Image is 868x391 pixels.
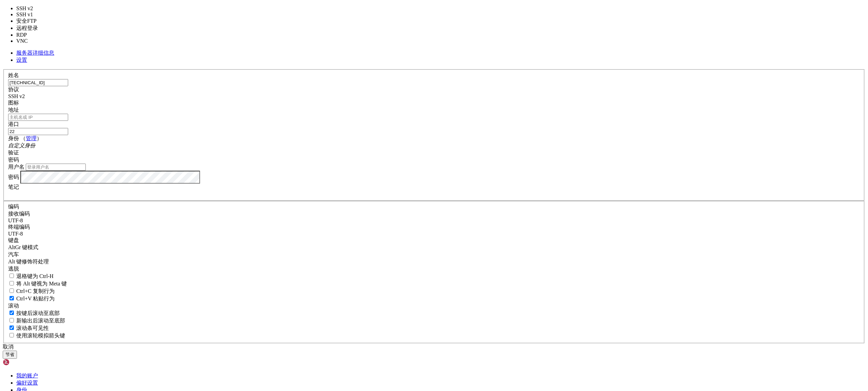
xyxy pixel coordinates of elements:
[8,114,68,121] input: 主机名或 IP
[8,142,860,149] div: 自定义身份
[8,273,54,279] label: 如果为真，则退格键应发送 BS（'\x08'，又名 ^H）。否则，退格键应发送 '\x7f'。
[8,174,19,180] font: 密码
[16,5,33,11] font: SSH v2
[8,184,19,190] font: 笔记
[8,296,55,301] label: 如果为真，则按 Ctrl+V 粘贴；如果为假，则将 ^V 发送至主机。如果为真，则按 Ctrl+Shift+V 发送 ^V 发送至主机，如果为假，则粘贴。
[8,231,23,237] font: UTF-8
[8,211,30,217] font: 接收编码
[8,150,19,155] font: 验证
[16,50,54,56] a: 服务器详细信息
[8,237,19,243] font: 键盘
[8,87,19,92] font: 协议
[16,318,65,323] font: 新输出后滚动至底部
[8,244,38,250] font: AltGr 键模式
[9,281,14,285] input: 将 Alt 键视为 Meta 键
[5,352,14,357] font: 节省
[8,204,19,209] font: 编码
[8,107,19,113] font: 地址
[8,224,30,230] label: 默认终端编码。ISO-2022 启用字符映射转换（例如图形映射）。UTF-8 禁用对字符映射的支持。锁定的版本意味着无法在运行时通过终端转义序列更改编码。除非您发现旧版应用程序的渲染出现问题，否...
[8,303,19,309] font: 滚动
[8,211,30,217] label: 设置从主机接收的数据的预期编码。如果编码不匹配，则可能会观察到视觉错误。
[16,281,67,286] font: 将 Alt 键视为 Meta 键
[16,38,28,44] font: VNC
[16,273,54,279] font: 退格键为 Ctrl-H
[8,143,35,148] font: 自定义身份
[8,72,19,78] font: 姓名
[8,79,68,86] input: 服务器名称
[16,32,27,38] font: RDP
[8,128,68,135] input: 端口号
[8,244,38,250] label: 设置从主机接收的数据的预期编码。如果编码不匹配，则可能会观察到视觉错误。
[9,325,14,330] input: 滚动条可见性
[9,288,14,293] input: Ctrl+C 复制行为
[8,265,860,273] div: 逃脱
[8,93,860,99] div: SSH v2
[16,25,38,31] font: 远程登录
[16,310,60,316] font: 按键后滚动至底部
[16,325,49,331] font: 滚动条可见性
[9,333,14,337] input: 使用滚轮模拟箭头键
[9,274,14,278] input: 退格键为 Ctrl-H
[8,218,860,224] div: UTF-8
[9,296,14,300] input: Ctrl+V 粘贴行为
[16,373,38,378] a: 我的账户
[8,259,49,264] font: Alt 键修饰符处理
[3,344,14,350] font: 取消
[8,93,25,99] font: SSH v2
[26,164,86,171] input: 登录用户名
[8,318,65,323] label: 新输出后滚动至底部。
[16,380,38,386] a: 偏好设置
[16,333,65,338] font: 使用滚轮模拟箭头键
[8,251,860,258] div: 汽车
[8,259,49,264] label: 控制 Alt 键的处理方式。Esc：发送 ESC 前缀。8 位：像在 xterm 中一样，将输入的字符加 128。浏览器键：等待按键事件并查看浏览器的响应。（此功能在浏览器对某些 Alt 键序列...
[8,121,19,127] font: 港口
[8,100,19,106] font: 图标
[8,310,60,316] label: 是否在按下任意键时滚动到底部。
[37,135,42,141] font: ）
[9,318,14,322] input: 新输出后滚动至底部
[8,156,860,164] div: 密码
[8,281,67,286] label: Alt 键是否充当 Meta 键或不同的 Alt 键。
[16,296,55,301] font: Ctrl+V 粘贴行为
[3,351,17,359] button: 节省
[3,359,42,366] img: 壳牌
[8,325,49,331] label: 垂直滚动条模式。
[26,135,37,141] a: 管理
[9,311,14,315] input: 按键后滚动至底部
[8,266,19,272] font: 逃脱
[8,288,55,294] label: 如果为真，则 Ctrl-C 复制；如果为假，则发送 ^C 到主机。如果为真，则 Ctrl-Shift-C 发送 ^C 到主机，如果为假，则复制。
[8,252,19,257] font: 汽车
[16,18,37,24] font: 安全FTP
[8,164,24,170] font: 用户名
[8,157,19,163] font: 密码
[8,218,23,223] font: UTF-8
[16,57,27,63] a: 设置
[8,135,19,141] font: 身份
[20,135,26,141] font: （
[8,224,30,230] font: 终端编码
[16,12,33,17] font: SSH v1
[16,288,55,294] font: Ctrl+C 复制行为
[8,231,860,237] div: UTF-8
[8,333,65,338] label: 使用备用屏幕缓冲区时，如果 DECCKM（应用程序光标键）处于活动状态，鼠标滚轮滚动事件将模拟箭头键。按住 Shift 键可以暂时禁用此功能。这种情况经常出现在使用分页器（less）、阅读手册页...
